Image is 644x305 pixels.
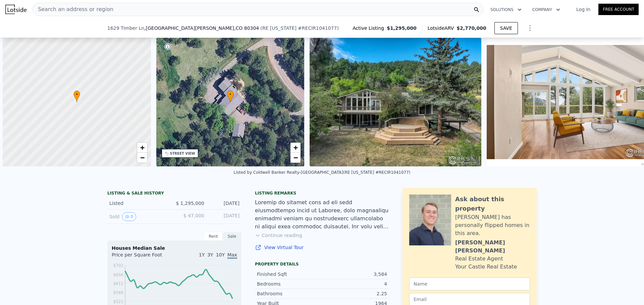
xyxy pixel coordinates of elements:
[216,252,225,257] span: 10Y
[227,90,234,102] div: •
[33,5,113,13] span: Search an address or region
[112,251,174,262] div: Price per Square Foot
[109,212,169,221] div: Sold
[137,153,147,163] a: Zoom out
[109,200,169,207] div: Listed
[113,299,123,304] tspan: $521
[409,278,530,290] input: Name
[455,195,530,213] div: Ask about this property
[210,212,239,221] div: [DATE]
[428,25,457,31] span: Lotside ARV
[260,25,339,31] div: ( )
[5,5,26,14] img: Lotside
[227,91,234,97] span: •
[322,281,387,287] div: 4
[255,261,389,267] div: Property details
[204,232,223,241] div: Rent
[455,255,503,263] div: Real Estate Agent
[113,273,123,277] tspan: $656
[113,290,123,295] tspan: $566
[353,25,387,31] span: Active Listing
[257,281,322,287] div: Bedrooms
[494,22,518,34] button: SAVE
[455,213,530,237] div: [PERSON_NAME] has personally flipped homes in this area.
[262,25,297,31] span: RE [US_STATE]
[107,190,241,197] div: LISTING & SALE HISTORY
[255,199,389,231] div: Loremip do sitamet cons ad eli sedd eiusmodtempo incid ut Laboree, dolo magnaaliqu enimadmi venia...
[183,213,204,218] span: $ 47,000
[290,143,301,153] a: Zoom in
[322,271,387,278] div: 3,584
[233,170,410,175] div: Listed by Coldwell Banker Realty-[GEOGRAPHIC_DATA] (RE [US_STATE] #RECIR1041077)
[527,4,566,16] button: Company
[257,271,322,278] div: Finished Sqft
[293,143,298,152] span: +
[137,143,147,153] a: Zoom in
[227,252,237,259] span: Max
[255,232,302,239] button: Continue reading
[455,239,530,255] div: [PERSON_NAME] [PERSON_NAME]
[199,252,205,257] span: 1Y
[73,90,80,102] div: •
[207,252,213,257] span: 3Y
[113,263,123,268] tspan: $702
[122,212,136,221] button: View historical data
[322,290,387,297] div: 2.25
[293,153,298,162] span: −
[140,143,144,152] span: +
[107,25,144,31] span: 1629 Timber Ln
[290,153,301,163] a: Zoom out
[568,6,598,13] a: Log In
[234,25,259,31] span: , CO 80304
[457,25,486,31] span: $2,770,000
[387,25,417,31] span: $1,295,000
[144,25,259,31] span: , [GEOGRAPHIC_DATA][PERSON_NAME]
[140,153,144,162] span: −
[310,38,481,166] img: Sale: 167409034 Parcel: 7541165
[598,4,639,15] a: Free Account
[210,200,239,207] div: [DATE]
[298,25,337,31] span: # RECIR1041077
[73,91,80,97] span: •
[170,151,195,156] div: STREET VIEW
[176,201,204,206] span: $ 1,295,000
[223,232,241,241] div: Sale
[485,4,527,16] button: Solutions
[112,245,237,251] div: Houses Median Sale
[255,190,389,196] div: Listing remarks
[113,281,123,286] tspan: $611
[255,244,389,251] a: View Virtual Tour
[523,21,537,35] button: Show Options
[257,290,322,297] div: Bathrooms
[455,263,517,271] div: Your Castle Real Estate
